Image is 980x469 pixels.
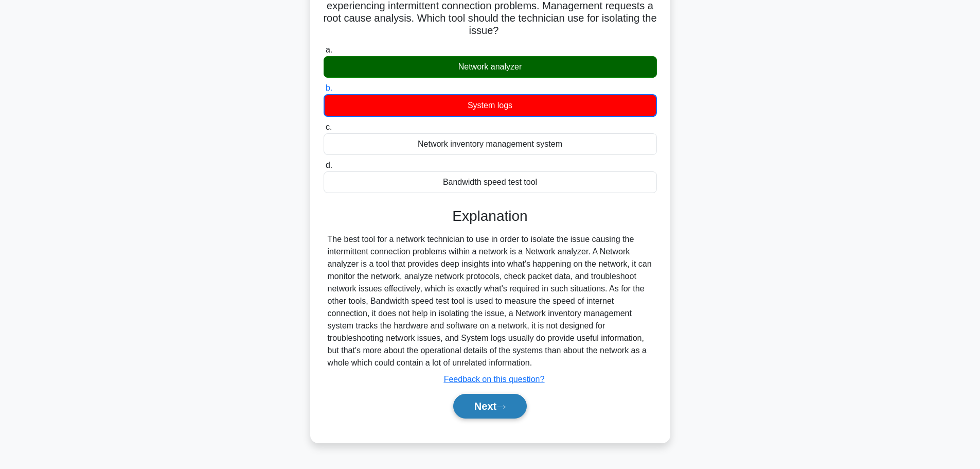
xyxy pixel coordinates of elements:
h3: Explanation [330,207,651,225]
div: System logs [324,94,657,117]
span: c. [326,123,332,131]
span: b. [326,83,332,92]
span: d. [326,161,332,169]
span: a. [326,45,332,54]
div: Bandwidth speed test tool [324,171,657,193]
a: Feedback on this question? [444,375,545,384]
button: Next [453,394,527,419]
div: Network inventory management system [324,133,657,155]
div: Network analyzer [324,56,657,78]
div: The best tool for a network technician to use in order to isolate the issue causing the intermitt... [328,233,653,369]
